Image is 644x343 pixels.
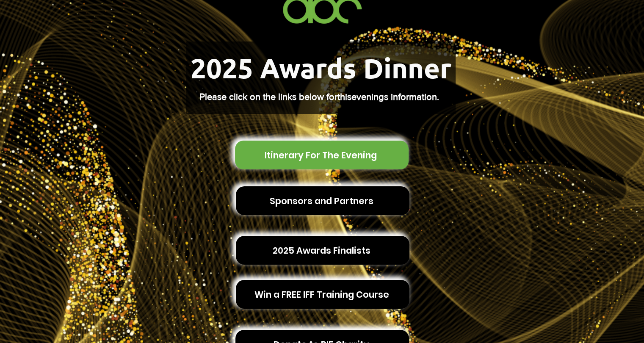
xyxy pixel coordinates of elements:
[236,236,409,265] a: 2025 Awards Finalists
[273,244,370,257] span: 2025 Awards Finalists
[265,149,377,162] span: Itinerary For The Evening
[236,280,409,309] a: Win a FREE IFF Training Course
[235,141,409,169] a: Itinerary For The Evening
[236,186,409,215] a: Sponsors and Partners
[351,92,439,102] span: evenings information.
[270,194,373,207] span: Sponsors and Partners
[337,92,351,102] span: this
[254,288,389,301] span: Win a FREE IFF Training Course
[199,92,337,102] span: Please click on the links below for
[191,51,451,85] span: 2025 Awards Dinner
